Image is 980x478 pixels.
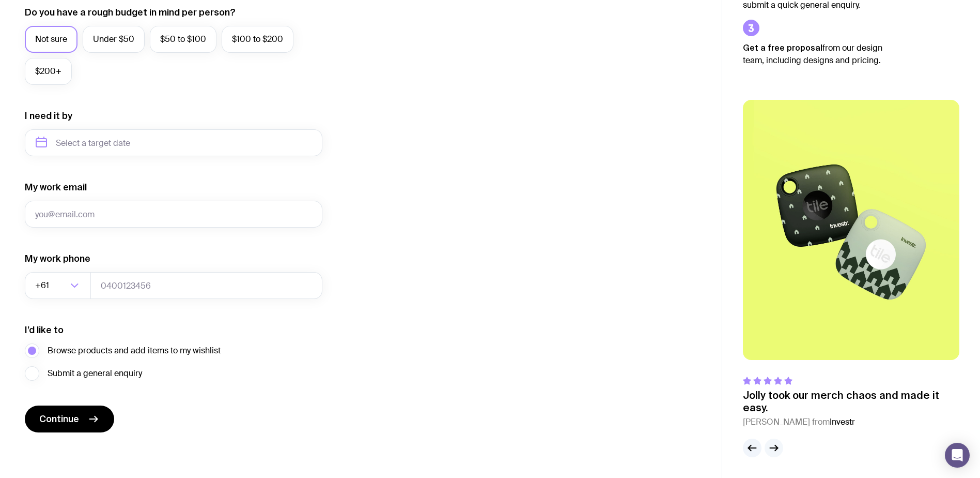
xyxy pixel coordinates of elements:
[743,43,822,52] strong: Get a free proposal
[25,406,114,432] button: Continue
[743,41,898,67] p: from our design team, including designs and pricing.
[48,345,221,357] span: Browse products and add items to my wishlist
[25,58,72,85] label: $200+
[25,6,236,19] label: Do you have a rough budget in mind per person?
[25,201,322,228] input: you@email.com
[90,272,322,299] input: 0400123456
[25,26,77,53] label: Not sure
[25,129,322,156] input: Select a target date
[83,26,145,53] label: Under $50
[830,416,855,427] span: Investr
[39,413,79,425] span: Continue
[25,324,64,336] label: I’d like to
[150,26,216,53] label: $50 to $100
[25,181,87,193] label: My work email
[25,272,91,299] div: Search for option
[25,110,72,122] label: I need it by
[35,272,51,299] span: +61
[743,389,959,414] p: Jolly took our merch chaos and made it easy.
[945,443,970,468] div: Open Intercom Messenger
[48,367,142,380] span: Submit a general enquiry
[51,272,67,299] input: Search for option
[25,252,90,265] label: My work phone
[222,26,293,53] label: $100 to $200
[743,416,959,428] cite: [PERSON_NAME] from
